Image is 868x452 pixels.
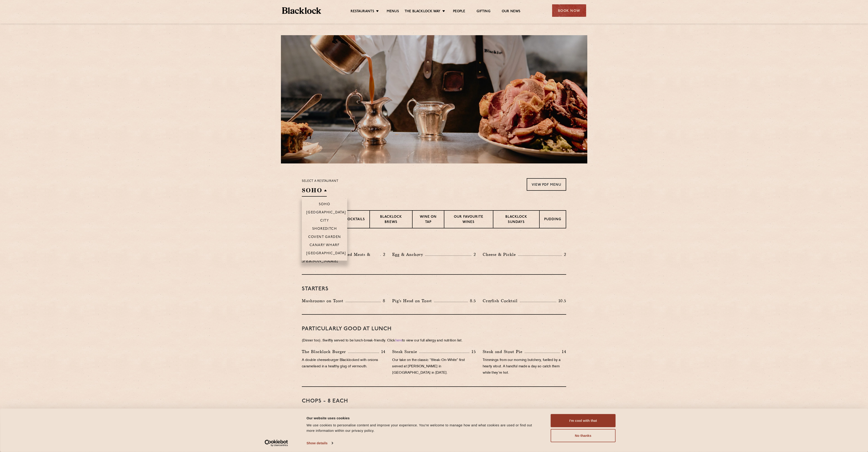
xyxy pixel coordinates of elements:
p: Our take on the classic “Steak-On-White” first served at [PERSON_NAME] in [GEOGRAPHIC_DATA] in [D... [392,357,476,376]
p: Crayfish Cocktail [483,298,520,304]
p: Pudding [544,217,561,223]
p: 14 [560,349,566,355]
p: City [320,219,329,223]
div: We use cookies to personalise content and improve your experience. You're welcome to manage how a... [307,422,541,433]
p: 2 [562,252,566,257]
img: BL_Textured_Logo-footer-cropped.svg [282,7,321,14]
h3: Pre Chop Bites [302,240,566,246]
p: Blacklock Sundays [498,215,535,225]
a: Our News [502,9,521,14]
p: 8 [381,298,385,304]
p: Soho [319,203,330,207]
p: 2 [381,252,385,257]
p: [GEOGRAPHIC_DATA] [306,252,346,256]
p: 2 [471,252,476,257]
p: Blacklock Brews [374,215,408,225]
p: Shoreditch [312,227,337,232]
p: 8.5 [468,298,476,304]
p: 15 [469,349,476,355]
h3: Starters [302,286,566,292]
h2: SOHO [302,186,327,197]
p: Cheese & Pickle [483,251,518,258]
p: Wine on Tap [417,215,439,225]
p: Select a restaurant [302,178,338,184]
a: Restaurants [351,9,374,14]
p: Egg & Anchovy [392,251,425,258]
p: Canary Wharf [310,243,339,248]
p: [GEOGRAPHIC_DATA] [306,211,346,215]
p: (Dinner too). Swiftly served to be lunch-break-friendly. Click to view our full allergy and nutri... [302,338,566,344]
p: Steak and Stout Pie [483,348,525,355]
h3: Chops - 8 each [302,398,566,404]
a: Menus [387,9,399,14]
p: Cocktails [345,217,365,223]
a: View PDF Menu [527,178,566,191]
div: Our website uses cookies [307,415,541,421]
a: here [395,339,402,342]
button: I'm cool with that [551,414,616,427]
div: Book Now [552,4,586,17]
p: Mushrooms on Toast [302,298,346,304]
p: A double cheeseburger Blacklocked with onions caramelised in a healthy glug of vermouth. [302,357,385,370]
p: Covent Garden [308,235,341,240]
button: No thanks [551,429,616,442]
p: 10.5 [556,298,566,304]
a: Gifting [477,9,490,14]
a: The Blacklock Way [405,9,440,14]
a: Usercentrics Cookiebot - opens in a new window [256,440,296,447]
a: Show details [307,440,333,447]
a: People [453,9,465,14]
p: Steak Sarnie [392,348,419,355]
p: Trimmings from our morning butchery, fuelled by a hearty stout. A handful made a day so catch the... [483,357,566,376]
p: Our favourite wines [449,215,488,225]
p: 14 [379,349,386,355]
h3: PARTICULARLY GOOD AT LUNCH [302,326,566,332]
p: Pig's Head on Toast [392,298,434,304]
p: The Blacklock Burger [302,348,348,355]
